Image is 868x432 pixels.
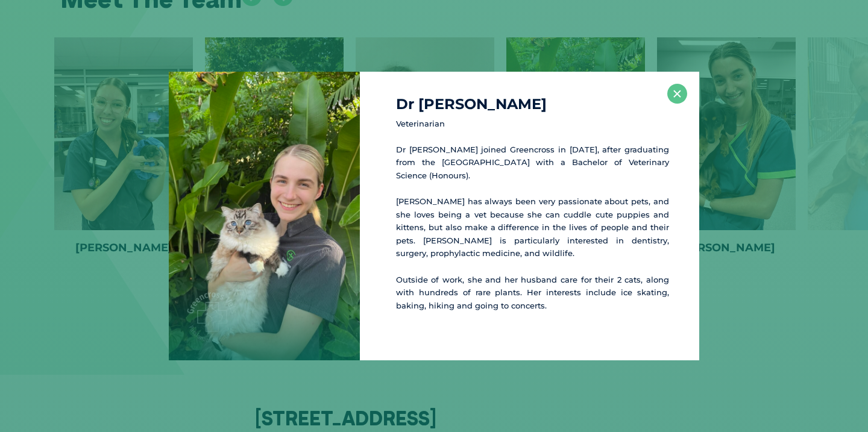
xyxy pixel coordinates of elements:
[396,274,669,313] p: Outside of work, she and her husband care for their 2 cats, along with hundreds of rare plants. H...
[667,84,687,104] button: ×
[396,195,669,260] p: [PERSON_NAME] has always been very passionate about pets, and she loves being a vet because she c...
[396,97,669,111] h4: Dr [PERSON_NAME]
[396,143,669,183] p: Dr [PERSON_NAME] joined Greencross in [DATE], after graduating from the [GEOGRAPHIC_DATA] with a ...
[396,117,669,131] p: Veterinarian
